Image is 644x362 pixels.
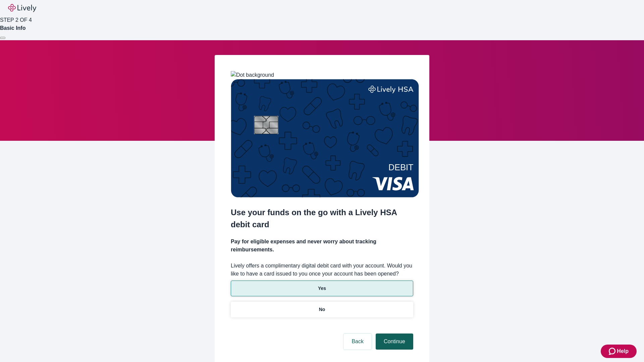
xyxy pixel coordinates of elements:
[231,281,413,296] button: Yes
[231,238,413,254] h4: Pay for eligible expenses and never worry about tracking reimbursements.
[8,4,36,12] img: Lively
[231,302,413,317] button: No
[231,206,413,231] h2: Use your funds on the go with a Lively HSA debit card
[319,306,325,313] p: No
[231,262,413,278] label: Lively offers a complimentary digital debit card with your account. Would you like to have a card...
[376,334,413,350] button: Continue
[601,345,637,358] button: Zendesk support iconHelp
[609,347,617,355] svg: Zendesk support icon
[231,79,419,197] img: Debit card
[318,285,326,292] p: Yes
[617,347,629,355] span: Help
[231,71,274,79] img: Dot background
[343,334,372,350] button: Back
